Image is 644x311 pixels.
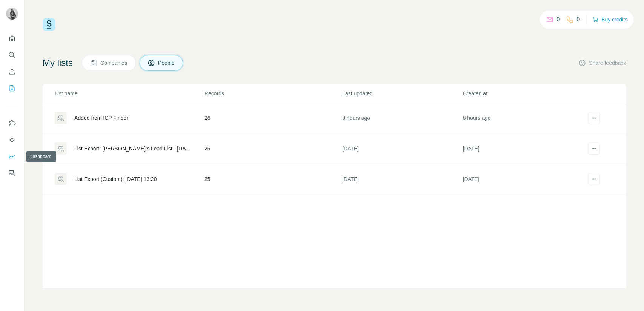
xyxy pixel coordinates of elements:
[6,48,18,62] button: Search
[6,81,18,95] button: My lists
[204,164,342,195] td: 25
[204,90,341,97] p: Records
[74,114,128,122] div: Added from ICP Finder
[556,15,560,24] p: 0
[578,59,626,67] button: Share feedback
[6,116,18,130] button: Use Surfe on LinkedIn
[462,103,583,133] td: 8 hours ago
[463,90,582,97] p: Created at
[74,175,157,183] div: List Export (Custom): [DATE] 13:20
[204,103,342,133] td: 26
[592,14,627,25] button: Buy credits
[6,150,18,163] button: Dashboard
[588,173,600,185] button: actions
[55,90,204,97] p: List name
[158,59,175,67] span: People
[74,145,192,152] div: List Export: [PERSON_NAME]’s Lead List - [DATE] 13:24
[588,112,600,124] button: actions
[342,133,462,164] td: [DATE]
[462,133,583,164] td: [DATE]
[342,90,462,97] p: Last updated
[6,166,18,180] button: Feedback
[342,103,462,133] td: 8 hours ago
[576,15,580,24] p: 0
[6,65,18,78] button: Enrich CSV
[6,133,18,147] button: Use Surfe API
[588,142,600,155] button: actions
[462,164,583,195] td: [DATE]
[43,57,73,69] h4: My lists
[6,32,18,45] button: Quick start
[342,164,462,195] td: [DATE]
[6,8,18,20] img: Avatar
[204,133,342,164] td: 25
[43,18,55,31] img: Surfe Logo
[100,59,128,67] span: Companies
